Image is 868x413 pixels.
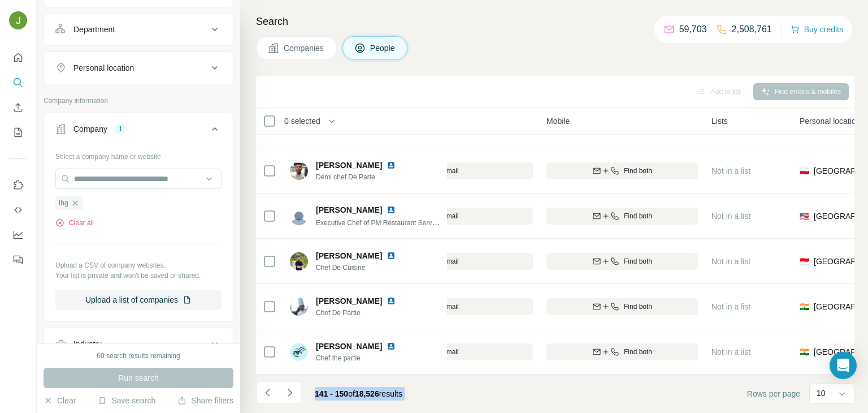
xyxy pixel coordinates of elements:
span: Personal location [800,115,860,127]
span: Not in a list [711,212,750,221]
span: Chef the partie [316,353,409,363]
span: [PERSON_NAME] [316,250,382,261]
p: 59,703 [679,23,707,36]
div: Industry [73,338,102,350]
span: Not in a list [711,166,750,175]
span: results [315,389,402,398]
button: Find both [546,208,698,225]
span: 141 - 150 [315,389,348,398]
img: Avatar [9,11,27,29]
button: Personal location [44,54,233,81]
span: Rows per page [747,388,800,399]
div: Company [73,123,107,135]
button: Search [9,72,27,93]
button: Share filters [177,395,233,406]
div: Open Intercom Messenger [830,352,857,379]
span: Find both [624,256,652,266]
img: Avatar [290,162,308,180]
img: LinkedIn logo [387,205,396,214]
span: 🇵🇱 [800,165,809,177]
button: Find both [546,253,698,270]
div: Department [73,24,115,35]
button: Use Surfe on LinkedIn [9,175,27,195]
span: Find both [624,166,652,176]
button: Navigate to previous page [256,381,279,404]
p: Your list is private and won't be saved or shared. [55,270,222,281]
button: Industry [44,330,233,358]
span: Find both [624,347,652,357]
img: LinkedIn logo [387,342,396,351]
p: Upload a CSV of company websites. [55,260,222,270]
button: Department [44,16,233,43]
span: [PERSON_NAME] [316,160,382,171]
button: Use Surfe API [9,200,27,220]
span: of [348,389,355,398]
span: 🇮🇳 [800,301,809,312]
span: Lists [711,115,728,127]
button: Dashboard [9,225,27,245]
img: LinkedIn logo [387,251,396,260]
button: Enrich CSV [9,97,27,118]
button: Find both [546,162,698,179]
span: 🇮🇳 [800,346,809,358]
p: Company information [44,96,233,106]
button: Save search [98,395,155,406]
div: 1 [114,124,127,134]
span: Chef De Cuisine [316,263,409,273]
img: LinkedIn logo [387,161,396,170]
button: Buy credits [791,21,843,37]
button: Company1 [44,115,233,147]
p: 10 [817,388,826,399]
button: Upload a list of companies [55,290,222,310]
p: 2,508,761 [732,23,772,36]
span: 0 selected [284,115,320,127]
span: [PERSON_NAME] [316,341,382,352]
button: Find both [546,343,698,360]
span: Find both [624,211,652,221]
span: 🇮🇩 [800,256,809,267]
span: Find both [624,302,652,312]
span: Not in a list [711,302,750,311]
span: [PERSON_NAME] [316,204,382,216]
span: Not in a list [711,257,750,266]
button: Quick start [9,48,27,68]
div: Personal location [73,62,134,74]
img: LinkedIn logo [387,296,396,306]
span: 18,526 [355,389,379,398]
button: Clear [44,395,76,406]
span: Ihg [59,198,68,208]
span: Chef De Partie [316,308,409,318]
div: 60 search results remaining [97,351,180,361]
button: Navigate to next page [279,381,301,404]
h4: Search [256,14,854,29]
img: Avatar [290,252,308,270]
img: Avatar [290,343,308,361]
span: Mobile [546,115,570,127]
span: Executive Chef of PM Restaurant Services [316,218,444,227]
img: Avatar [290,298,308,316]
div: Select a company name or website [55,147,222,162]
span: Not in a list [711,347,750,356]
span: 🇺🇸 [800,210,809,222]
button: Clear all [55,218,94,228]
span: Demi chef De Parte [316,172,409,182]
button: Find both [546,298,698,315]
span: [PERSON_NAME] [316,295,382,307]
button: My lists [9,122,27,143]
button: Feedback [9,249,27,270]
span: Companies [284,42,325,54]
span: People [370,42,396,54]
img: Avatar [290,207,308,225]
